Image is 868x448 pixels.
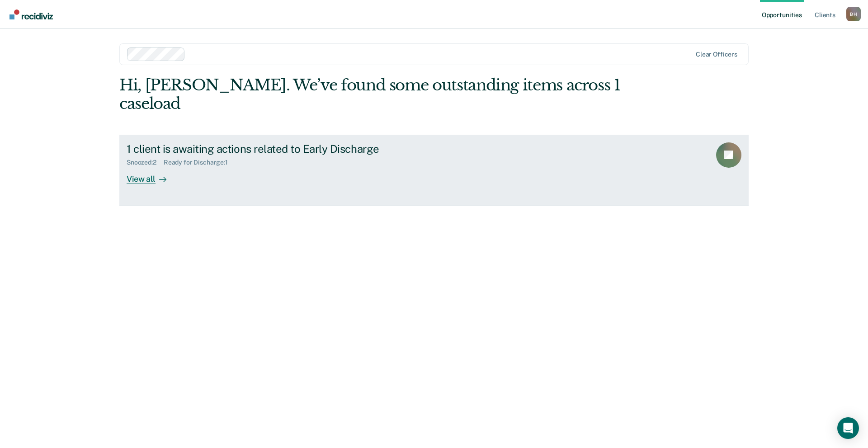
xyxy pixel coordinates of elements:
div: Clear officers [696,51,737,58]
div: Ready for Discharge : 1 [164,159,235,166]
div: Open Intercom Messenger [837,417,859,439]
img: Recidiviz [9,9,53,19]
a: 1 client is awaiting actions related to Early DischargeSnoozed:2Ready for Discharge:1View all [119,135,749,206]
div: Hi, [PERSON_NAME]. We’ve found some outstanding items across 1 caseload [119,76,623,113]
div: Snoozed : 2 [127,159,164,166]
div: View all [127,166,177,184]
div: 1 client is awaiting actions related to Early Discharge [127,142,444,156]
div: B H [846,7,861,21]
button: Profile dropdown button [846,7,861,21]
